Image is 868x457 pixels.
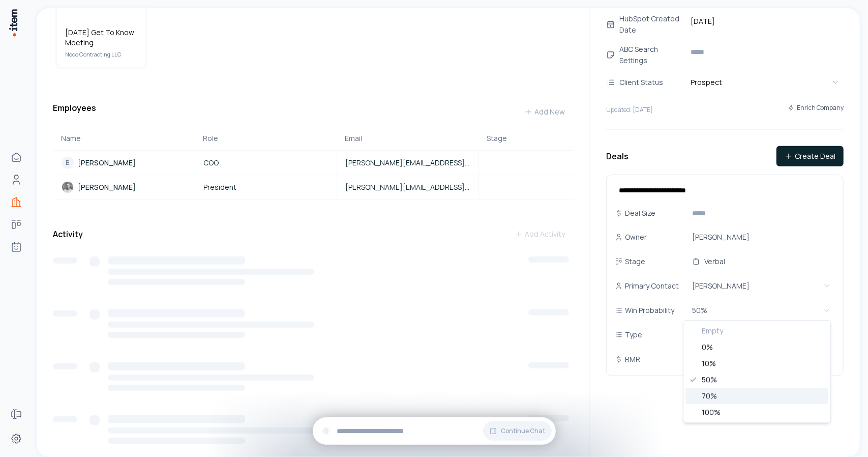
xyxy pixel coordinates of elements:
span: 10% [702,358,716,368]
span: 70% [702,391,717,401]
span: 0% [702,342,713,352]
span: 50% [702,375,717,385]
span: Empty [702,326,723,335]
span: 100% [702,407,721,417]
